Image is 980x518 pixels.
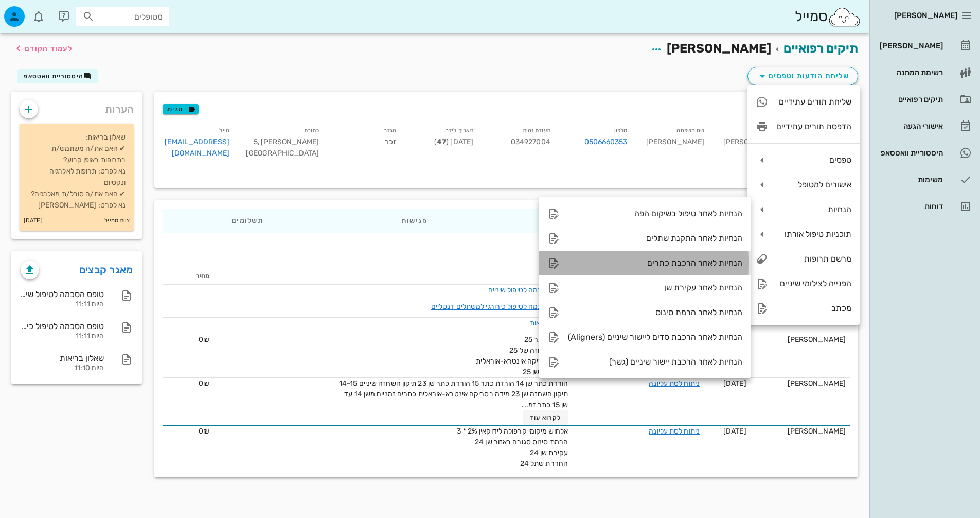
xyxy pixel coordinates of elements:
div: היום 11:10 [21,364,104,373]
div: היום 11:11 [21,332,104,341]
div: היסטוריית וואטסאפ [878,149,943,157]
small: [DATE] [24,215,43,227]
a: תיקים רפואיים [783,41,858,56]
a: דוחות [874,194,976,219]
a: טופס הסכמה לטיפול שיניים [488,286,568,295]
span: הורדת כתר שן 14 הורדת כתר 15 הורדת כתר שן 23 תיקון השחזה שיניים 14-15 תיקון השחזה שן 23 מידה בסרי... [339,379,568,409]
div: הדפסת תורים עתידיים [776,122,851,131]
a: שאלון בריאות [530,319,568,327]
span: [PERSON_NAME] [894,11,957,20]
div: הנחיות לאחר הרכבת סדים ליישור שיניים (Aligners) [568,332,742,342]
div: הנחיות [776,204,851,214]
div: שאלון בריאות [21,353,104,363]
a: היסטוריית וואטסאפ [874,141,976,165]
span: לקרוא עוד [530,414,562,421]
div: תוכניות טיפול [496,209,684,233]
img: SmileCloud logo [828,7,861,27]
div: תיקים רפואיים [878,95,943,103]
button: לעמוד הקודם [12,39,73,58]
a: תיקים רפואיים [874,87,976,112]
div: הנחיות לאחר הרכבת כתרים [568,258,742,268]
div: טופס הסכמה לטיפול שיניים [21,289,104,299]
div: אישורים למטופל [747,172,860,197]
div: מרשם תרופות [776,254,851,264]
small: טלפון [614,127,628,134]
span: תשלומים [231,217,263,225]
div: [PERSON_NAME] [755,426,846,437]
a: טופס הסכמה לטיפול כירורגי למשתלים דנטליים [431,302,568,311]
span: 0₪ [199,335,209,344]
div: אישורי הגעה [878,122,943,130]
span: [DATE] ( ) [434,137,473,146]
div: משימות [878,176,943,184]
div: תוכניות טיפול אורתו [776,229,851,239]
a: [PERSON_NAME] [874,33,976,58]
small: מגדר [384,127,396,134]
span: היסטוריית וואטסאפ [24,73,83,80]
span: [PERSON_NAME] 5 [254,137,319,146]
div: זכר [328,123,405,165]
div: [PERSON_NAME] [755,378,846,389]
span: 0₪ [199,427,209,436]
span: [PERSON_NAME] [667,41,771,56]
div: הנחיות לאחר הרמת סינוס [568,307,742,317]
span: אלחוש מיקומי קרפולה לידוקאין 2% * 3 הרמת סינוס סגורה באזור שן 24 עקירת שן 24 החדרת שתל 24 [457,427,568,468]
a: [EMAIL_ADDRESS][DOMAIN_NAME] [165,137,229,158]
small: תעודת זהות [523,127,550,134]
span: [GEOGRAPHIC_DATA] [246,149,319,158]
small: תאריך לידה [445,127,473,134]
div: פגישות [332,209,496,233]
span: , [258,137,259,146]
div: אישורים למטופל [776,180,851,189]
a: משימות [874,167,976,192]
div: הנחיות לאחר טיפול בשיקום הפה [568,209,742,218]
p: שאלון בריאות: ✔ האם את/ה משתמש/ת בתרופות באופן קבוע? נא לפרט: תרופות לאלרגיה ונקסיום ✔ האם את/ה ס... [28,132,126,211]
div: הנחיות לאחר התקנת שתלים [568,233,742,243]
div: הנחיות [747,197,860,222]
button: היסטוריית וואטסאפ [17,69,98,83]
div: היום 11:11 [21,300,104,309]
div: מכתב [776,303,851,313]
a: ניתוח לסת עליונה [649,427,700,436]
th: הערות [213,268,572,285]
div: הערות [11,92,142,122]
div: [PERSON_NAME] [636,123,713,165]
div: [PERSON_NAME] [755,334,846,345]
div: הפנייה לצילומי שיניים [776,279,851,288]
th: מחיר [163,268,213,285]
strong: 47 [437,137,446,146]
div: שליחת תורים עתידיים [776,97,851,107]
div: הנחיות לאחר עקירת שן [568,283,742,292]
a: מאגר קבצים [79,262,133,278]
span: תגיות [167,105,194,114]
small: שם משפחה [676,127,704,134]
div: סמייל [795,6,861,28]
button: שליחת הודעות וטפסים [747,67,858,85]
span: [DATE] [723,379,746,388]
div: [PERSON_NAME] [712,123,790,165]
a: 0506660353 [584,136,628,148]
span: 034927004 [511,137,550,146]
small: צוות סמייל [104,215,130,227]
a: אישורי הגעה [874,114,976,139]
div: הנחיות לאחר הרכבת יישור שיניים (גשר) [568,357,742,367]
small: כתובת [304,127,319,134]
span: לעמוד הקודם [25,44,73,53]
span: [DATE] [723,427,746,436]
div: תוכניות טיפול אורתו [747,222,860,247]
span: שליחת הודעות וטפסים [756,70,849,82]
div: טפסים [747,148,860,172]
span: 0₪ [199,379,209,388]
div: דוחות [878,202,943,211]
span: תג [30,8,37,14]
a: ניתוח לסת עליונה [649,379,700,388]
div: טפסים [776,155,851,165]
div: טופס הסכמה לטיפול כירורגי למשתלים דנטליים [21,321,104,331]
div: [PERSON_NAME] [878,42,943,50]
button: תגיות [163,104,199,114]
small: מייל [219,127,229,134]
div: רשימת המתנה [878,68,943,77]
button: לקרוא עוד [523,410,568,425]
a: רשימת המתנה [874,60,976,85]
